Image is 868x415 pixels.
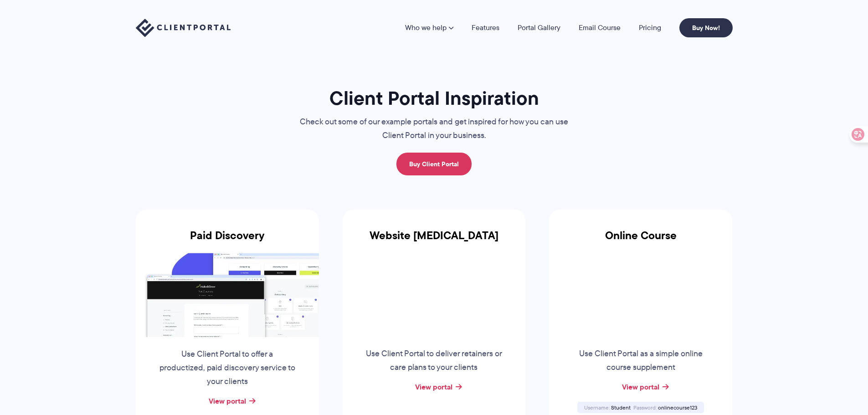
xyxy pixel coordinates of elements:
[571,347,710,374] p: Use Client Portal as a simple online course supplement
[679,18,733,37] a: Buy Now!
[209,395,246,406] a: View portal
[405,24,453,31] a: Who we help
[415,381,452,392] a: View portal
[549,229,732,253] h3: Online Course
[622,381,659,392] a: View portal
[343,229,526,253] h3: Website [MEDICAL_DATA]
[472,24,499,31] a: Features
[282,115,587,143] p: Check out some of our example portals and get inspired for how you can use Client Portal in your ...
[136,229,319,253] h3: Paid Discovery
[396,153,472,175] a: Buy Client Portal
[282,86,587,110] h1: Client Portal Inspiration
[579,24,621,31] a: Email Course
[633,404,657,411] span: Password
[639,24,661,31] a: Pricing
[518,24,560,31] a: Portal Gallery
[158,348,297,389] p: Use Client Portal to offer a productized, paid discovery service to your clients
[611,404,631,411] span: Student
[584,404,610,411] span: Username
[658,404,697,411] span: onlinecourse123
[365,347,503,374] p: Use Client Portal to deliver retainers or care plans to your clients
